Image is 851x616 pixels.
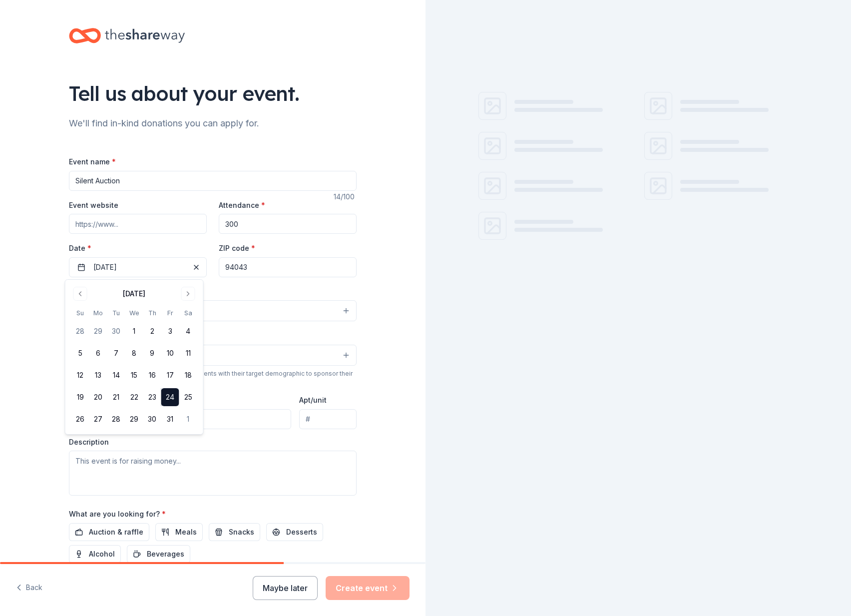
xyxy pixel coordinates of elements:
th: Monday [89,308,107,318]
button: Alcohol [69,545,121,563]
button: 12 [71,366,89,384]
button: Go to next month [181,287,195,301]
button: 1 [179,410,197,428]
button: 20 [89,388,107,406]
button: 29 [89,322,107,340]
div: 14 /100 [334,191,357,203]
button: Snacks [209,523,260,541]
th: Sunday [71,308,89,318]
button: Maybe later [253,576,318,600]
span: Snacks [229,526,254,538]
span: Meals [175,526,197,538]
button: 4 [179,322,197,340]
button: 7 [107,344,125,362]
button: 30 [143,410,161,428]
button: 17 [161,366,179,384]
div: We'll find in-kind donations you can apply for. [69,115,357,131]
button: 25 [179,388,197,406]
button: 24 [161,388,179,406]
label: Apt/unit [299,395,327,405]
button: 1 [125,322,143,340]
div: Tell us about your event. [69,79,357,107]
button: 23 [143,388,161,406]
button: 21 [107,388,125,406]
button: 18 [179,366,197,384]
button: 27 [89,410,107,428]
button: 8 [125,344,143,362]
button: 11 [179,344,197,362]
label: Event website [69,200,118,210]
span: Desserts [286,526,317,538]
button: Beverages [127,545,190,563]
button: 6 [89,344,107,362]
button: 30 [107,322,125,340]
button: 28 [71,322,89,340]
button: Go to previous month [73,287,87,301]
label: What are you looking for? [69,509,166,519]
button: Back [16,578,42,599]
label: Event name [69,157,116,167]
span: Auction & raffle [89,526,143,538]
label: ZIP code [219,243,255,253]
input: 12345 (U.S. only) [219,257,357,277]
button: Select [69,300,357,321]
button: 3 [161,322,179,340]
th: Thursday [143,308,161,318]
button: 14 [107,366,125,384]
span: Alcohol [89,548,115,560]
button: 5 [71,344,89,362]
th: Saturday [179,308,197,318]
button: Meals [155,523,203,541]
button: 28 [107,410,125,428]
th: Friday [161,308,179,318]
th: Wednesday [125,308,143,318]
button: 19 [71,388,89,406]
div: We use this information to help brands find events with their target demographic to sponsor their... [69,370,357,386]
input: Spring Fundraiser [69,171,357,191]
input: 20 [219,214,357,234]
button: 31 [161,410,179,428]
button: 2 [143,322,161,340]
button: 29 [125,410,143,428]
span: Beverages [147,548,184,560]
label: Description [69,437,109,447]
input: https://www... [69,214,207,234]
button: Auction & raffle [69,523,149,541]
button: 13 [89,366,107,384]
button: 10 [161,344,179,362]
div: [DATE] [123,288,145,300]
button: 15 [125,366,143,384]
label: Date [69,243,207,253]
button: 16 [143,366,161,384]
input: # [299,409,357,429]
button: Desserts [266,523,323,541]
button: 22 [125,388,143,406]
button: 26 [71,410,89,428]
th: Tuesday [107,308,125,318]
button: 9 [143,344,161,362]
label: Attendance [219,200,265,210]
button: [DATE] [69,257,207,277]
button: Select [69,345,357,366]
